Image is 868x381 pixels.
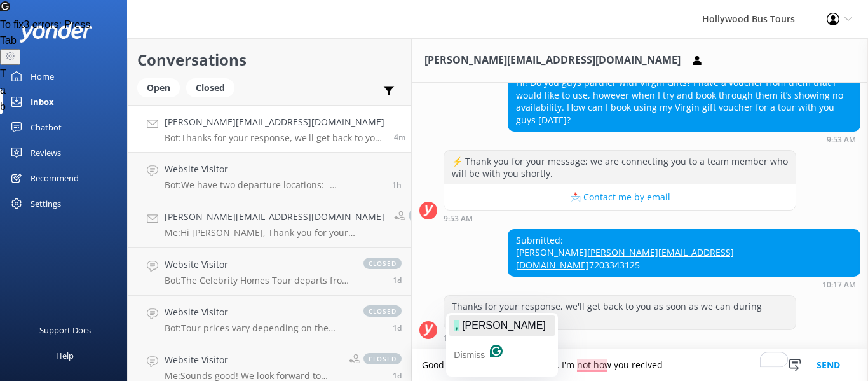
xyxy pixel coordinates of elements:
[165,305,351,319] h4: Website Visitor
[444,184,796,210] button: 📩 Contact me by email
[409,210,447,221] span: closed
[444,214,796,223] div: Oct 09 2025 09:53am (UTC -07:00) America/Tijuana
[165,162,383,176] h4: Website Visitor
[31,140,61,165] div: Reviews
[516,246,734,271] a: [PERSON_NAME][EMAIL_ADDRESS][DOMAIN_NAME]
[165,115,384,129] h4: [PERSON_NAME][EMAIL_ADDRESS][DOMAIN_NAME]
[444,151,796,184] div: ⚡ Thank you for your message; we are connecting you to a team member who will be with you shortly.
[392,179,402,190] span: Oct 09 2025 08:29am (UTC -07:00) America/Tijuana
[393,275,402,286] span: Oct 07 2025 06:54pm (UTC -07:00) America/Tijuana
[444,333,796,342] div: Oct 09 2025 10:17am (UTC -07:00) America/Tijuana
[165,227,384,239] p: Me: Hi [PERSON_NAME], Thank you for your message! I’d be happy to share more information about ou...
[165,353,339,367] h4: Website Visitor
[128,296,411,343] a: Website VisitorBot:Tour prices vary depending on the specific tour and departure location. For de...
[508,280,860,289] div: Oct 09 2025 10:17am (UTC -07:00) America/Tijuana
[804,349,852,381] button: Send
[393,370,402,381] span: Oct 07 2025 12:15pm (UTC -07:00) America/Tijuana
[31,191,61,216] div: Settings
[165,322,351,334] p: Bot: Tour prices vary depending on the specific tour and departure location. For detailed pricing...
[31,165,79,191] div: Recommend
[56,343,74,368] div: Help
[827,136,856,144] strong: 9:53 AM
[128,200,411,248] a: [PERSON_NAME][EMAIL_ADDRESS][DOMAIN_NAME]Me:Hi [PERSON_NAME], Thank you for your message! I’d be ...
[128,153,411,200] a: Website VisitorBot:We have two departure locations: - [STREET_ADDRESS]. Please check-in inside th...
[394,132,405,142] span: Oct 09 2025 10:17am (UTC -07:00) America/Tijuana
[39,317,91,343] div: Support Docs
[165,258,351,272] h4: Website Visitor
[363,353,402,364] span: closed
[508,135,860,144] div: Oct 09 2025 09:53am (UTC -07:00) America/Tijuana
[393,322,402,333] span: Oct 07 2025 01:06pm (UTC -07:00) America/Tijuana
[444,215,473,223] strong: 9:53 AM
[508,230,860,276] div: Submitted: [PERSON_NAME] 7203343125
[165,179,383,191] p: Bot: We have two departure locations: - [STREET_ADDRESS]. Please check-in inside the [GEOGRAPHIC_...
[444,335,477,342] strong: 10:17 AM
[165,210,384,224] h4: [PERSON_NAME][EMAIL_ADDRESS][DOMAIN_NAME]
[363,258,402,269] span: closed
[822,281,856,289] strong: 10:17 AM
[444,296,796,329] div: Thanks for your response, we'll get back to you as soon as we can during opening hours.
[128,248,411,296] a: Website VisitorBot:The Celebrity Homes Tour departs from [GEOGRAPHIC_DATA][PERSON_NAME] at 10:00 ...
[363,305,402,317] span: closed
[128,105,411,153] a: [PERSON_NAME][EMAIL_ADDRESS][DOMAIN_NAME]Bot:Thanks for your response, we'll get back to you as s...
[31,114,62,140] div: Chatbot
[165,132,384,144] p: Bot: Thanks for your response, we'll get back to you as soon as we can during opening hours.
[165,275,351,286] p: Bot: The Celebrity Homes Tour departs from [GEOGRAPHIC_DATA][PERSON_NAME] at 10:00 AM and 2:00 PM...
[412,349,868,381] textarea: To enrich screen reader interactions, please activate Accessibility in Grammarly extension settings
